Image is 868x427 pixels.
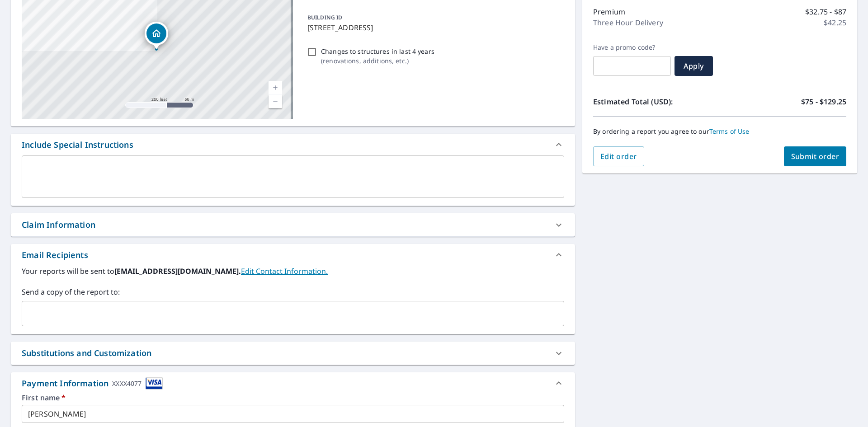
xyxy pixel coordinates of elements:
[22,286,564,297] label: Send a copy of the report to:
[321,47,434,56] p: Changes to structures in last 4 years
[600,151,637,161] span: Edit order
[593,146,644,166] button: Edit order
[11,342,575,365] div: Substitutions and Customization
[269,94,282,108] a: Current Level 17, Zoom Out
[682,61,706,71] span: Apply
[307,22,561,33] p: [STREET_ADDRESS]
[805,6,846,17] p: $32.75 - $87
[593,127,846,136] p: By ordering a report you agree to our
[784,146,847,166] button: Submit order
[22,347,151,359] div: Substitutions and Customization
[307,14,342,21] p: BUILDING ID
[321,56,434,66] p: ( renovations, additions, etc. )
[593,43,671,52] label: Have a promo code?
[593,96,720,107] p: Estimated Total (USD):
[269,81,282,94] a: Current Level 17, Zoom In
[675,56,713,76] button: Apply
[22,266,564,277] label: Your reports will be sent to
[11,134,575,155] div: Include Special Instructions
[11,213,575,236] div: Claim Information
[114,266,241,276] b: [EMAIL_ADDRESS][DOMAIN_NAME].
[709,127,750,136] a: Terms of Use
[593,17,663,28] p: Three Hour Delivery
[22,377,163,389] div: Payment Information
[22,394,564,401] label: First name
[11,372,575,394] div: Payment InformationXXXX4077cardImage
[801,96,846,107] p: $75 - $129.25
[22,139,133,151] div: Include Special Instructions
[11,244,575,266] div: Email Recipients
[22,219,95,231] div: Claim Information
[241,266,328,276] a: EditContactInfo
[112,377,142,389] div: XXXX4077
[824,17,846,28] p: $42.25
[593,6,625,17] p: Premium
[22,249,88,261] div: Email Recipients
[791,151,840,161] span: Submit order
[145,22,168,50] div: Dropped pin, building 1, Residential property, 573 Cornrow Ct Combined Locks, WI 54113
[146,377,163,389] img: cardImage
